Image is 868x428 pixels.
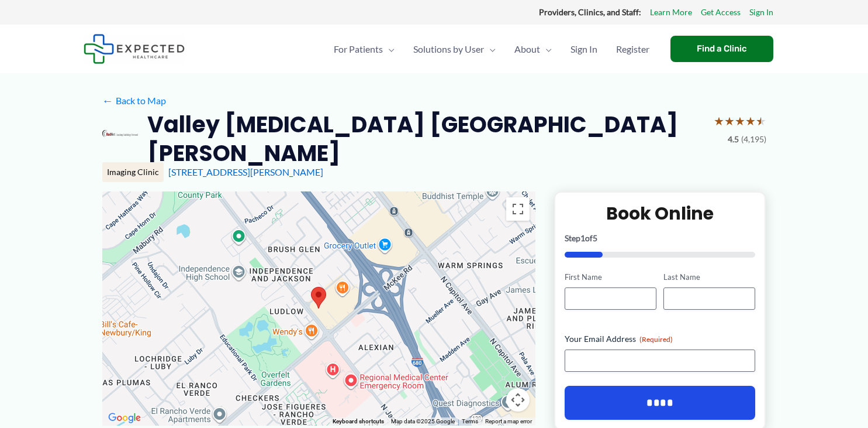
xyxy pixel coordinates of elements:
[324,29,659,70] nav: Primary Site Navigation
[714,110,724,132] span: ★
[728,132,739,147] span: 4.5
[565,234,756,242] p: Step of
[735,110,745,132] span: ★
[724,110,735,132] span: ★
[756,110,766,132] span: ★
[413,29,484,70] span: Solutions by User
[639,335,673,344] span: (Required)
[616,29,649,70] span: Register
[593,233,597,243] span: 5
[565,272,656,283] label: First Name
[102,92,166,109] a: ←Back to Map
[580,233,585,243] span: 1
[462,418,478,424] a: Terms (opens in new tab)
[506,197,530,221] button: Toggle fullscreen view
[102,95,113,106] span: ←
[561,29,607,70] a: Sign In
[540,29,552,70] span: Menu Toggle
[505,29,561,70] a: AboutMenu Toggle
[391,418,455,424] span: Map data ©2025 Google
[334,29,383,70] span: For Patients
[333,417,384,426] button: Keyboard shortcuts
[741,132,766,147] span: (4,195)
[539,7,641,17] strong: Providers, Clinics, and Staff:
[324,29,404,70] a: For PatientsMenu Toggle
[745,110,756,132] span: ★
[570,29,597,70] span: Sign In
[565,202,756,225] h2: Book Online
[84,34,185,64] img: Expected Healthcare Logo - side, dark font, small
[565,333,756,345] label: Your Email Address
[506,388,530,412] button: Map camera controls
[485,418,532,424] a: Report a map error
[105,410,144,426] a: Open this area in Google Maps (opens a new window)
[514,29,540,70] span: About
[105,410,144,426] img: Google
[749,5,773,20] a: Sign In
[650,5,692,20] a: Learn More
[663,272,755,283] label: Last Name
[607,29,659,70] a: Register
[147,110,704,168] h2: Valley [MEDICAL_DATA] [GEOGRAPHIC_DATA][PERSON_NAME]
[701,5,741,20] a: Get Access
[383,29,395,70] span: Menu Toggle
[168,166,323,177] a: [STREET_ADDRESS][PERSON_NAME]
[484,29,496,70] span: Menu Toggle
[102,162,164,182] div: Imaging Clinic
[404,29,505,70] a: Solutions by UserMenu Toggle
[670,36,773,62] a: Find a Clinic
